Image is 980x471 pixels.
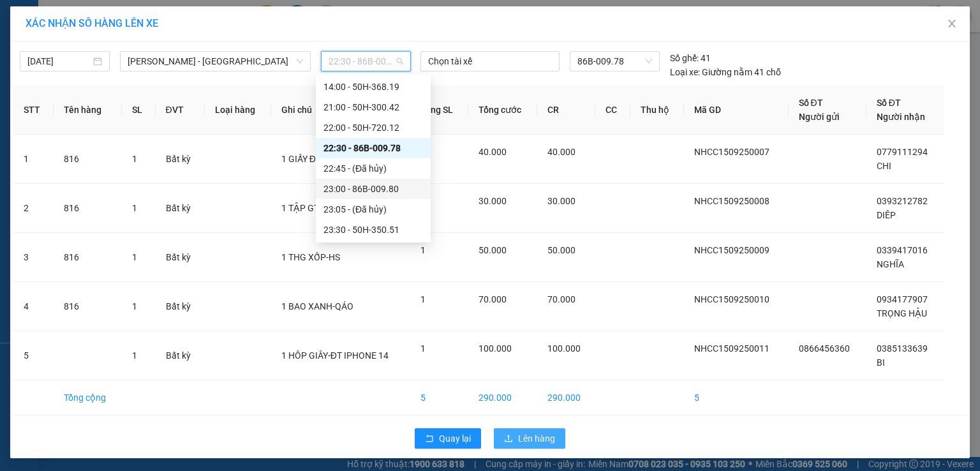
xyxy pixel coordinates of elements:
span: TRỌNG HẬU [877,308,927,318]
span: 22:30 - 86B-009.78 [329,52,403,71]
span: 0866456360 [799,343,850,354]
span: 86B-009.78 [577,52,651,71]
span: Người gửi [799,112,840,122]
span: 30.000 [479,196,507,206]
button: Close [934,6,970,42]
span: 1 [420,294,426,304]
td: 5 [684,380,789,415]
span: NHCC1509250010 [694,294,769,304]
th: SL [122,86,155,135]
span: Loại xe: [670,65,700,79]
span: 1 [420,343,426,354]
td: 816 [54,135,122,184]
td: 816 [54,282,122,331]
span: close [947,19,957,29]
span: 1 THG XỐP-HS [281,252,340,262]
th: CC [595,86,630,135]
span: NHCC1509250009 [694,245,769,255]
li: 01 [PERSON_NAME] [6,28,243,44]
div: 22:45 - (Đã hủy) [323,161,423,176]
img: logo.jpg [6,6,70,70]
span: 1 [132,350,137,361]
span: NHCC1509250008 [694,196,769,206]
button: rollbackQuay lại [415,428,481,449]
span: Lên hàng [518,431,555,445]
span: 0385133639 [877,343,928,354]
td: 3 [13,233,54,282]
td: Bất kỳ [156,184,205,233]
span: Số ĐT [877,98,901,108]
span: rollback [425,434,434,444]
div: 41 [670,51,711,65]
span: 70.000 [479,294,507,304]
div: 23:00 - 86B-009.80 [323,182,423,196]
span: CHI [877,161,891,171]
span: 50.000 [479,245,507,255]
button: uploadLên hàng [494,428,565,449]
span: NGHĨA [877,259,904,269]
td: Bất kỳ [156,331,205,380]
span: 1 GIẤY ĐỒ ĂN [281,154,336,164]
span: 0393212782 [877,196,928,206]
div: 21:00 - 50H-300.42 [323,100,423,114]
th: STT [13,86,54,135]
span: 50.000 [547,245,575,255]
td: 5 [410,380,468,415]
div: 22:30 - 86B-009.78 [323,141,423,155]
b: [PERSON_NAME] [73,8,181,24]
span: 0339417016 [877,245,928,255]
span: 1 TẬP GT [281,203,319,213]
span: Phan Rí - Sài Gòn [128,52,303,71]
th: CR [537,86,596,135]
div: 23:05 - (Đã hủy) [323,202,423,216]
span: 70.000 [547,294,575,304]
td: 816 [54,184,122,233]
span: environment [73,31,84,41]
td: Bất kỳ [156,282,205,331]
span: 1 HÔP GIÂY-ĐT IPHONE 14 [281,350,389,361]
span: Người nhận [877,112,925,122]
span: 1 [132,301,137,311]
div: 22:00 - 50H-720.12 [323,121,423,135]
th: Ghi chú [271,86,410,135]
span: NHCC1509250011 [694,343,769,354]
td: Bất kỳ [156,233,205,282]
input: 15/09/2025 [27,54,91,68]
td: 4 [13,282,54,331]
td: 2 [13,184,54,233]
th: Tổng SL [410,86,468,135]
td: 290.000 [537,380,596,415]
th: Tổng cước [468,86,537,135]
span: BI [877,357,885,368]
div: Giường nằm 41 chỗ [670,65,781,79]
th: Loại hàng [205,86,271,135]
td: 1 [13,135,54,184]
span: Số ghế: [670,51,699,65]
span: 1 [132,154,137,164]
td: Bất kỳ [156,135,205,184]
span: 1 [132,252,137,262]
span: 30.000 [547,196,575,206]
span: phone [73,47,84,57]
li: 02523854854 [6,44,243,60]
span: 100.000 [479,343,512,354]
span: 1 BAO XANH-QÁO [281,301,353,311]
span: DIÊP [877,210,896,220]
div: 23:30 - 50H-350.51 [323,223,423,237]
span: NHCC1509250007 [694,147,769,157]
span: 0779111294 [877,147,928,157]
th: Tên hàng [54,86,122,135]
span: upload [504,434,513,444]
span: Số ĐT [799,98,823,108]
span: 1 [132,203,137,213]
th: Thu hộ [630,86,684,135]
td: 816 [54,233,122,282]
span: 0934177907 [877,294,928,304]
span: 100.000 [547,343,581,354]
b: GỬI : Nhận hàng Chí Công [6,80,213,101]
span: XÁC NHẬN SỐ HÀNG LÊN XE [26,17,158,29]
div: 14:00 - 50H-368.19 [323,80,423,94]
span: down [296,57,304,65]
span: 1 [420,245,426,255]
th: ĐVT [156,86,205,135]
